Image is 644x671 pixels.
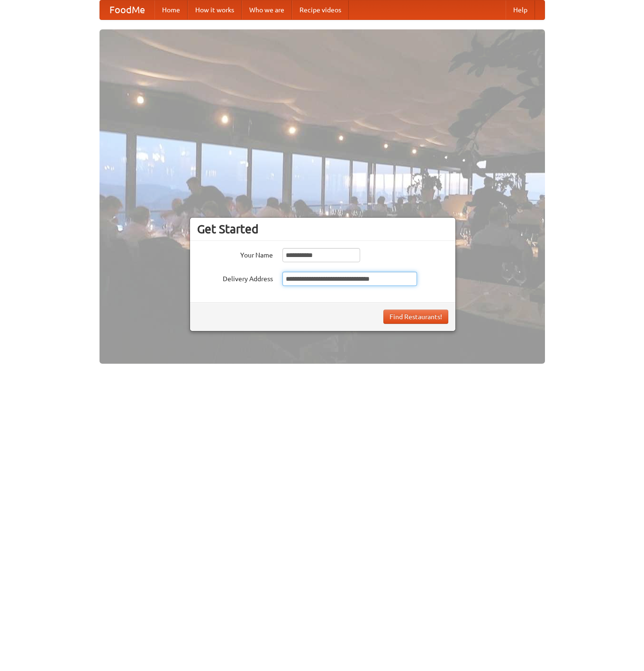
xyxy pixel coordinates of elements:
a: How it works [188,0,242,19]
h3: Get Started [197,222,448,236]
a: Recipe videos [292,0,349,19]
button: Find Restaurants! [383,310,448,324]
label: Delivery Address [197,272,273,284]
a: FoodMe [100,0,154,19]
a: Who we are [242,0,292,19]
label: Your Name [197,248,273,260]
a: Help [506,0,535,19]
a: Home [154,0,188,19]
